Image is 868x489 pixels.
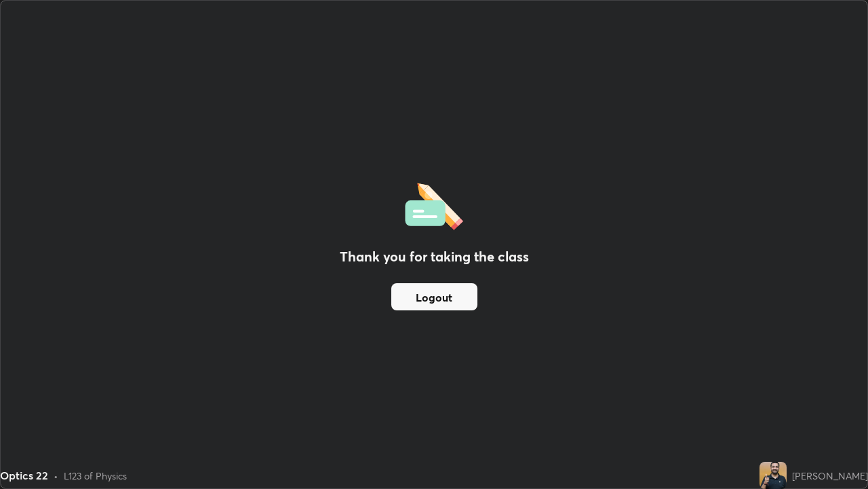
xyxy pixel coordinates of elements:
img: offlineFeedback.1438e8b3.svg [405,179,463,230]
h2: Thank you for taking the class [340,247,529,267]
div: [PERSON_NAME] [792,469,868,483]
div: L123 of Physics [64,469,127,483]
button: Logout [391,283,477,310]
img: ff9b44368b1746629104e40f292850d8.jpg [759,462,787,489]
div: • [54,469,58,483]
